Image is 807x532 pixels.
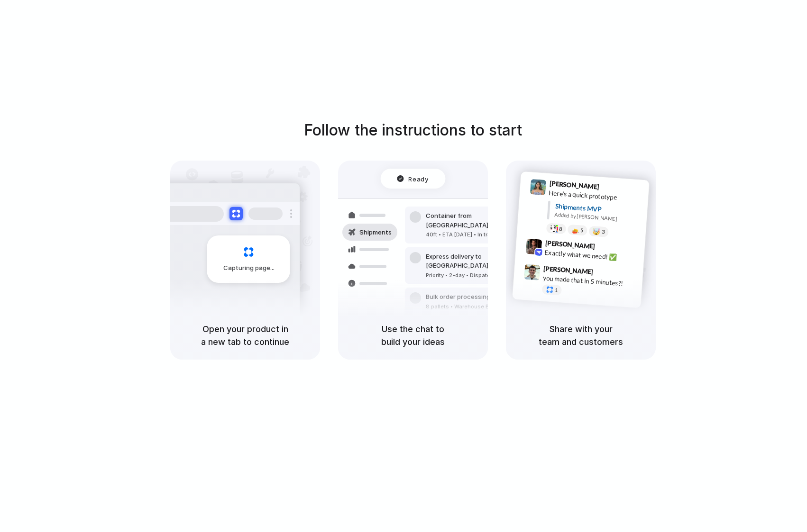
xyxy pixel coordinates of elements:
span: 9:41 AM [602,183,622,194]
div: 🤯 [593,228,601,235]
span: [PERSON_NAME] [549,178,599,192]
div: Priority • 2-day • Dispatched [426,271,528,280]
h1: Follow the instructions to start [304,119,522,142]
div: you made that in 5 minutes?! [542,273,637,289]
span: Shipments [359,228,392,237]
span: Ready [409,174,429,183]
div: Express delivery to [GEOGRAPHIC_DATA] [426,252,528,271]
div: Here's a quick prototype [549,188,643,204]
span: 8 [559,226,562,232]
span: [PERSON_NAME] [545,238,595,252]
span: 3 [602,229,605,234]
div: Container from [GEOGRAPHIC_DATA] [426,211,528,230]
div: Added by [PERSON_NAME] [554,211,642,225]
h5: Use the chat to build your ideas [349,323,477,348]
div: 8 pallets • Warehouse B • Packed [426,303,514,311]
span: 1 [555,288,558,293]
span: Capturing page [223,263,276,273]
span: 9:47 AM [596,268,615,280]
span: [PERSON_NAME] [543,263,594,277]
h5: Open your product in a new tab to continue [182,323,309,348]
h5: Share with your team and customers [517,323,644,348]
div: Bulk order processing [426,292,514,302]
span: 9:42 AM [598,243,617,254]
div: Exactly what we need! ✅ [544,248,639,264]
div: Shipments MVP [555,201,642,217]
div: 40ft • ETA [DATE] • In transit [426,231,528,239]
span: 5 [580,228,584,233]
